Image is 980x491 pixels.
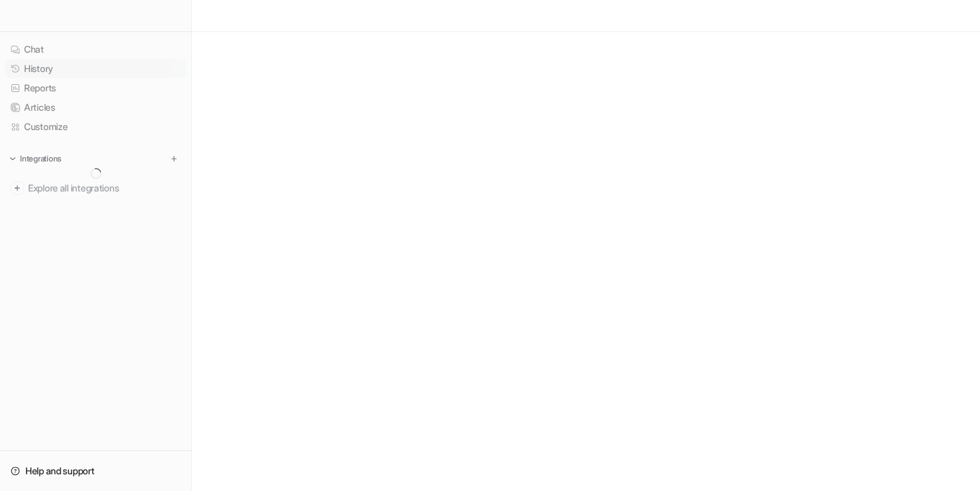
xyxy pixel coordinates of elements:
[11,181,24,195] img: explore all integrations
[8,154,17,163] img: expand menu
[169,154,179,163] img: menu_add.svg
[5,462,186,480] a: Help and support
[5,117,186,136] a: Customize
[5,179,186,197] a: Explore all integrations
[28,177,181,199] span: Explore all integrations
[5,59,186,78] a: History
[5,40,186,59] a: Chat
[5,98,186,117] a: Articles
[5,152,65,165] button: Integrations
[5,79,186,97] a: Reports
[20,153,61,164] p: Integrations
